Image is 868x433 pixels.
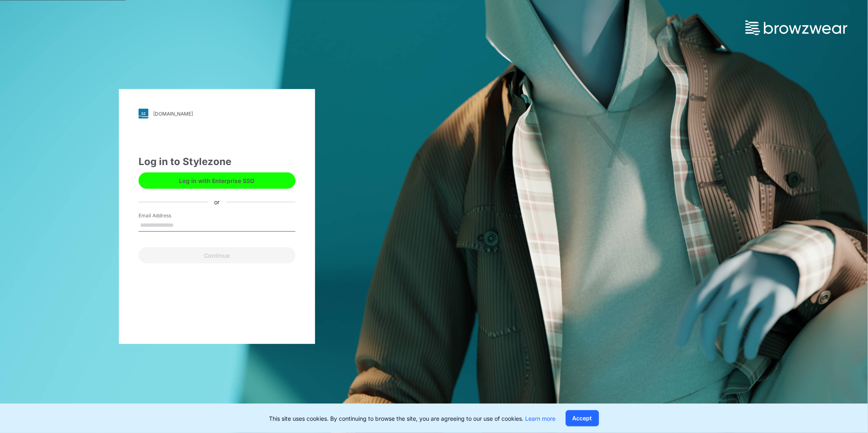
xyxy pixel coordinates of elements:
[208,198,226,206] div: or
[139,212,196,219] label: Email Address
[139,172,295,189] button: Log in with Enterprise SSO
[526,415,556,422] a: Learn more
[745,20,848,35] img: browzwear-logo.73288ffb.svg
[139,109,295,118] a: [DOMAIN_NAME]
[566,410,599,426] button: Accept
[139,154,295,169] div: Log in to Stylezone
[269,414,556,423] p: This site uses cookies. By continuing to browse the site, you are agreeing to our use of cookies.
[153,111,193,117] div: [DOMAIN_NAME]
[139,109,148,118] img: svg+xml;base64,PHN2ZyB3aWR0aD0iMjgiIGhlaWdodD0iMjgiIHZpZXdCb3g9IjAgMCAyOCAyOCIgZmlsbD0ibm9uZSIgeG...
